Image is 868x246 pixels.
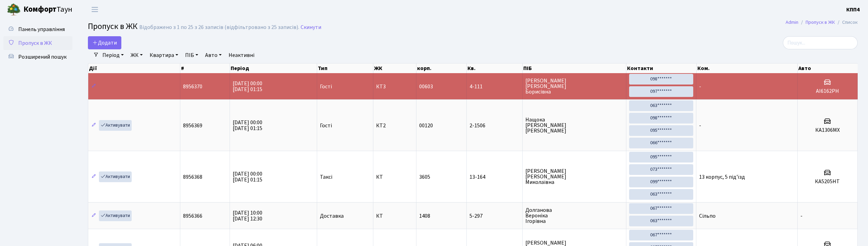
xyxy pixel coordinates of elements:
[806,19,835,26] a: Пропуск в ЖК
[18,39,52,47] span: Пропуск в ЖК
[183,212,202,220] span: 8956366
[697,63,798,73] th: Ком.
[320,174,332,180] span: Таксі
[180,63,230,73] th: #
[92,39,117,47] span: Додати
[23,4,72,16] span: Таун
[416,63,467,73] th: корп.
[373,63,416,73] th: ЖК
[800,178,855,185] h5: КА5205НТ
[846,6,860,13] b: КПП4
[320,123,332,128] span: Гості
[523,63,626,73] th: ПІБ
[525,117,623,134] span: Нащока [PERSON_NAME] [PERSON_NAME]
[467,63,523,73] th: Кв.
[317,63,373,73] th: Тип
[233,119,262,132] span: [DATE] 00:00 [DATE] 01:15
[470,123,519,128] span: 2-1506
[376,84,413,89] span: КТ3
[301,24,321,31] a: Скинути
[470,84,519,89] span: 4-111
[7,3,21,17] img: logo.png
[226,49,257,61] a: Неактивні
[626,63,697,73] th: Контакти
[699,173,745,181] span: 13 корпус, 5 під'їзд
[835,19,858,26] li: Список
[18,53,67,61] span: Розширений пошук
[202,49,224,61] a: Авто
[846,6,860,14] a: КПП4
[183,122,202,129] span: 8956369
[786,19,798,26] a: Admin
[470,213,519,219] span: 5-297
[18,26,65,33] span: Панель управління
[699,122,701,129] span: -
[147,49,181,61] a: Квартира
[3,50,72,64] a: Розширений пошук
[419,122,433,129] span: 00120
[419,83,433,90] span: 00603
[139,24,299,31] div: Відображено з 1 по 25 з 26 записів (відфільтровано з 25 записів).
[798,63,858,73] th: Авто
[86,4,103,15] button: Переключити навігацію
[23,4,57,15] b: Комфорт
[183,83,202,90] span: 8956370
[419,173,430,181] span: 3605
[800,212,803,220] span: -
[699,212,716,220] span: Сільпо
[376,174,413,180] span: КТ
[100,49,127,61] a: Період
[800,127,855,134] h5: КА1306МХ
[88,36,121,49] a: Додати
[376,123,413,128] span: КТ2
[800,88,855,95] h5: АІ6162РН
[99,210,132,221] a: Активувати
[3,36,72,50] a: Пропуск в ЖК
[233,209,262,223] span: [DATE] 10:00 [DATE] 12:30
[699,83,701,90] span: -
[88,63,180,73] th: Дії
[3,22,72,36] a: Панель управління
[775,15,868,30] nav: breadcrumb
[320,213,344,219] span: Доставка
[128,49,145,61] a: ЖК
[525,168,623,185] span: [PERSON_NAME] [PERSON_NAME] Миколаївна
[525,207,623,224] span: Долганова Вероніка Ігорівна
[783,36,858,49] input: Пошук...
[233,80,262,93] span: [DATE] 00:00 [DATE] 01:15
[182,49,201,61] a: ПІБ
[88,20,138,32] span: Пропуск в ЖК
[320,84,332,89] span: Гості
[419,212,430,220] span: 1408
[376,213,413,219] span: КТ
[99,171,132,182] a: Активувати
[183,173,202,181] span: 8956368
[99,120,132,131] a: Активувати
[233,170,262,184] span: [DATE] 00:00 [DATE] 01:15
[525,78,623,95] span: [PERSON_NAME] [PERSON_NAME] Борисівна
[230,63,317,73] th: Період
[470,174,519,180] span: 13-164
